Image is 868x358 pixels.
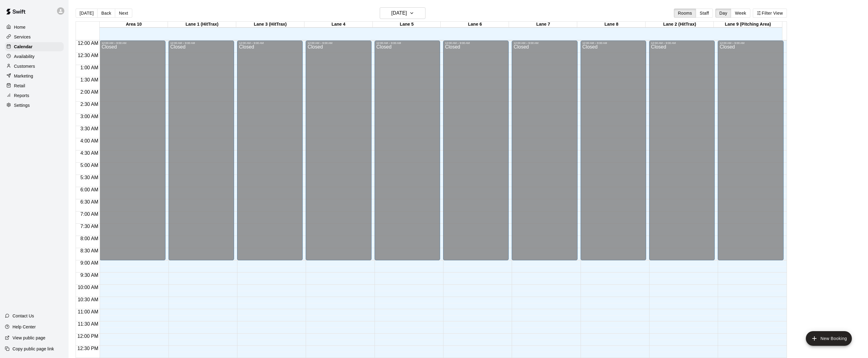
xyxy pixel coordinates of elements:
[441,22,509,27] div: Lane 6
[14,63,35,69] p: Customers
[236,22,304,27] div: Lane 3 (HitTrax)
[445,42,507,45] div: 12:00 AM – 9:00 AM
[731,9,750,18] button: Week
[753,9,787,18] button: Filter View
[100,41,165,260] div: 12:00 AM – 9:00 AM: Closed
[443,41,509,260] div: 12:00 AM – 9:00 AM: Closed
[169,41,234,260] div: 12:00 AM – 9:00 AM: Closed
[79,212,100,217] span: 7:00 AM
[514,42,575,45] div: 12:00 AM – 9:00 AM
[514,45,575,262] div: Closed
[715,9,731,18] button: Day
[696,9,713,18] button: Staff
[79,102,100,107] span: 2:30 AM
[76,9,98,18] button: [DATE]
[391,9,407,17] h6: [DATE]
[79,224,100,229] span: 7:30 AM
[101,42,163,45] div: 12:00 AM – 9:00 AM
[79,273,100,278] span: 9:30 AM
[79,187,100,192] span: 6:00 AM
[76,334,100,339] span: 12:00 PM
[115,9,132,18] button: Next
[79,77,100,82] span: 1:30 AM
[5,101,64,110] a: Settings
[12,324,36,330] p: Help Center
[651,45,713,262] div: Closed
[14,92,29,99] p: Reports
[376,45,438,262] div: Closed
[5,32,64,42] a: Services
[649,41,715,260] div: 12:00 AM – 9:00 AM: Closed
[79,65,100,70] span: 1:00 AM
[76,285,100,290] span: 10:00 AM
[651,42,713,45] div: 12:00 AM – 9:00 AM
[79,248,100,253] span: 8:30 AM
[79,163,100,168] span: 5:00 AM
[14,53,35,60] p: Availability
[14,83,25,89] p: Retail
[380,7,425,19] button: [DATE]
[577,22,646,27] div: Lane 8
[76,53,100,58] span: 12:30 AM
[100,22,168,27] div: Area 10
[5,23,64,32] a: Home
[79,260,100,266] span: 9:00 AM
[239,42,301,45] div: 12:00 AM – 9:00 AM
[308,42,369,45] div: 12:00 AM – 9:00 AM
[79,114,100,119] span: 3:00 AM
[512,41,577,260] div: 12:00 AM – 9:00 AM: Closed
[237,41,303,260] div: 12:00 AM – 9:00 AM: Closed
[376,42,438,45] div: 12:00 AM – 9:00 AM
[97,9,115,18] button: Back
[79,89,100,95] span: 2:00 AM
[714,22,782,27] div: Lane 9 (Pitching Area)
[76,321,100,327] span: 11:30 AM
[170,42,232,45] div: 12:00 AM – 9:00 AM
[373,22,441,27] div: Lane 5
[168,22,236,27] div: Lane 1 (HitTrax)
[14,24,26,30] p: Home
[304,22,373,27] div: Lane 4
[76,346,100,351] span: 12:30 PM
[308,45,369,262] div: Closed
[12,313,34,319] p: Contact Us
[79,175,100,180] span: 5:30 AM
[5,52,64,61] a: Availability
[5,62,64,71] a: Customers
[581,41,646,260] div: 12:00 AM – 9:00 AM: Closed
[239,45,301,262] div: Closed
[79,199,100,204] span: 6:30 AM
[14,73,33,79] p: Marketing
[5,42,64,51] a: Calendar
[720,45,781,262] div: Closed
[79,126,100,131] span: 3:30 AM
[170,45,232,262] div: Closed
[646,22,714,27] div: Lane 2 (HitTrax)
[718,41,783,260] div: 12:00 AM – 9:00 AM: Closed
[5,91,64,100] a: Reports
[12,346,54,352] p: Copy public page link
[12,335,45,341] p: View public page
[79,150,100,156] span: 4:30 AM
[5,71,64,81] a: Marketing
[582,45,644,262] div: Closed
[509,22,577,27] div: Lane 7
[79,236,100,241] span: 8:00 AM
[14,34,31,40] p: Services
[582,42,644,45] div: 12:00 AM – 9:00 AM
[14,44,33,50] p: Calendar
[76,309,100,314] span: 11:00 AM
[674,9,696,18] button: Rooms
[14,102,30,108] p: Settings
[5,81,64,90] div: Retail
[375,41,440,260] div: 12:00 AM – 9:00 AM: Closed
[720,42,781,45] div: 12:00 AM – 9:00 AM
[79,138,100,143] span: 4:00 AM
[76,41,100,46] span: 12:00 AM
